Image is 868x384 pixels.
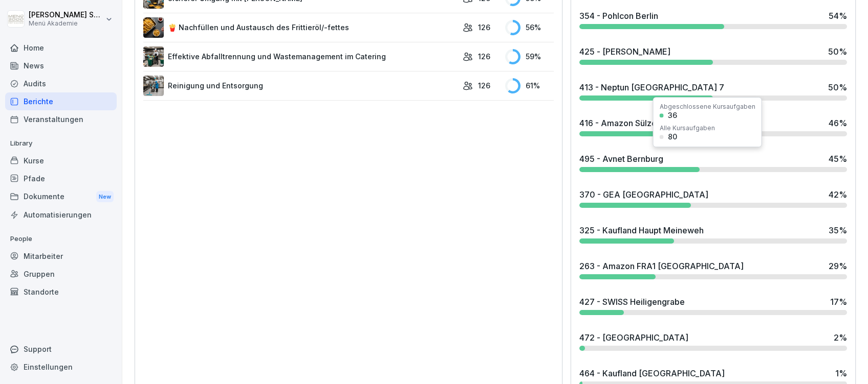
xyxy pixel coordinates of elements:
[579,367,725,379] div: 464 - Kaufland [GEOGRAPHIC_DATA]
[575,6,851,33] a: 354 - Pohlcon Berlin54%
[5,358,117,376] a: Einstellungen
[5,340,117,358] div: Support
[668,133,677,140] div: 80
[575,184,851,212] a: 370 - GEA [GEOGRAPHIC_DATA]42%
[5,283,117,301] a: Standorte
[5,75,117,92] a: Audits
[579,188,708,201] div: 370 - GEA [GEOGRAPHIC_DATA]
[660,125,715,131] div: Alle Kursaufgaben
[96,191,114,203] div: New
[828,81,847,93] div: 50 %
[579,81,724,93] div: 413 - Neptun [GEOGRAPHIC_DATA] 7
[579,153,663,165] div: 495 - Avnet Bernburg
[579,331,688,344] div: 472 - [GEOGRAPHIC_DATA]
[575,327,851,355] a: 472 - [GEOGRAPHIC_DATA]2%
[5,135,117,152] p: Library
[579,224,704,236] div: 325 - Kaufland Haupt Meineweh
[830,296,847,308] div: 17 %
[478,80,490,91] p: 126
[5,231,117,247] p: People
[828,45,847,58] div: 50 %
[829,153,847,165] div: 45 %
[5,247,117,265] a: Mitarbeiter
[835,367,847,379] div: 1 %
[660,104,755,110] div: Abgeschlossene Kursaufgaben
[143,46,164,67] img: he669w9sgyb8g06jkdrmvx6u.png
[478,22,490,33] p: 126
[575,256,851,283] a: 263 - Amazon FRA1 [GEOGRAPHIC_DATA]29%
[834,331,847,344] div: 2 %
[29,11,103,19] p: [PERSON_NAME] Schülzke
[579,296,685,308] div: 427 - SWISS Heiligengrabe
[829,260,847,272] div: 29 %
[5,92,117,110] a: Berichte
[575,77,851,105] a: 413 - Neptun [GEOGRAPHIC_DATA] 750%
[143,76,164,96] img: nskg7vq6i7f4obzkcl4brg5j.png
[5,39,117,57] a: Home
[575,292,851,319] a: 427 - SWISS Heiligengrabe17%
[829,188,847,201] div: 42 %
[143,76,458,96] a: Reinigung und Entsorgung
[5,187,117,206] a: DokumenteNew
[575,220,851,248] a: 325 - Kaufland Haupt Meineweh35%
[829,224,847,236] div: 35 %
[5,187,117,206] div: Dokumente
[5,170,117,187] a: Pfade
[505,49,554,64] div: 59 %
[579,45,670,58] div: 425 - [PERSON_NAME]
[143,17,164,38] img: cuv45xaybhkpnu38aw8lcrqq.png
[505,78,554,93] div: 61 %
[668,112,677,119] div: 36
[29,20,103,27] p: Menü Akademie
[579,10,658,22] div: 354 - Pohlcon Berlin
[575,113,851,140] a: 416 - Amazon Sülzetal LEJ346%
[575,149,851,176] a: 495 - Avnet Bernburg45%
[143,46,458,67] a: Effektive Abfalltrennung und Wastemanagement im Catering
[5,57,117,75] a: News
[829,117,847,129] div: 46 %
[143,17,458,38] a: 🍟 Nachfüllen und Austausch des Frittieröl/-fettes
[505,20,554,35] div: 56 %
[5,110,117,128] a: Veranstaltungen
[579,260,744,272] div: 263 - Amazon FRA1 [GEOGRAPHIC_DATA]
[5,152,117,170] a: Kurse
[478,51,490,62] p: 126
[575,41,851,69] a: 425 - [PERSON_NAME]50%
[5,206,117,224] a: Automatisierungen
[5,265,117,283] a: Gruppen
[829,10,847,22] div: 54 %
[579,117,687,129] div: 416 - Amazon Sülzetal LEJ3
